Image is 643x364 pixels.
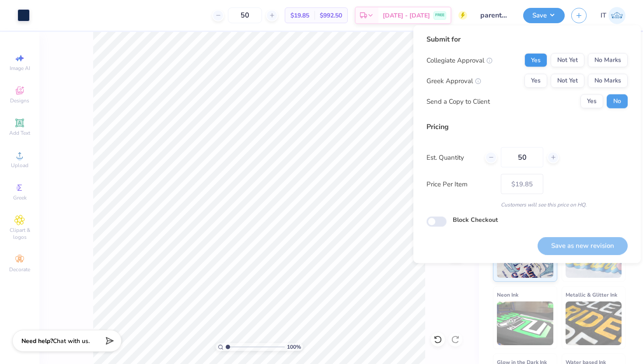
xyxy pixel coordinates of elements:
[426,122,628,132] div: Pricing
[497,290,518,299] span: Neon Ink
[426,34,628,45] div: Submit for
[10,97,29,104] span: Designs
[287,343,301,351] span: 100 %
[551,53,584,67] button: Not Yet
[426,55,493,65] div: Collegiate Approval
[588,53,628,67] button: No Marks
[228,7,262,23] input: – –
[607,94,628,108] button: No
[580,94,603,108] button: Yes
[566,301,622,345] img: Metallic & Glitter Ink
[290,11,309,20] span: $19.85
[426,96,490,106] div: Send a Copy to Client
[601,10,606,21] span: IT
[9,129,30,136] span: Add Text
[21,337,53,345] strong: Need help?
[10,65,30,72] span: Image AI
[9,266,30,273] span: Decorate
[435,12,444,18] span: FREE
[524,53,547,67] button: Yes
[320,11,342,20] span: $992.50
[426,201,628,209] div: Customers will see this price on HQ.
[566,290,617,299] span: Metallic & Glitter Ink
[474,7,517,24] input: Untitled Design
[501,147,543,168] input: – –
[551,74,584,88] button: Not Yet
[426,152,479,162] label: Est. Quantity
[426,76,481,86] div: Greek Approval
[426,179,494,189] label: Price Per Item
[523,8,565,23] button: Save
[53,337,90,345] span: Chat with us.
[383,11,430,20] span: [DATE] - [DATE]
[11,162,28,169] span: Upload
[497,301,553,345] img: Neon Ink
[588,74,628,88] button: No Marks
[601,7,626,24] a: IT
[13,194,27,201] span: Greek
[4,227,35,241] span: Clipart & logos
[524,74,547,88] button: Yes
[453,215,498,224] label: Block Checkout
[608,7,626,24] img: Ishwar Tiwari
